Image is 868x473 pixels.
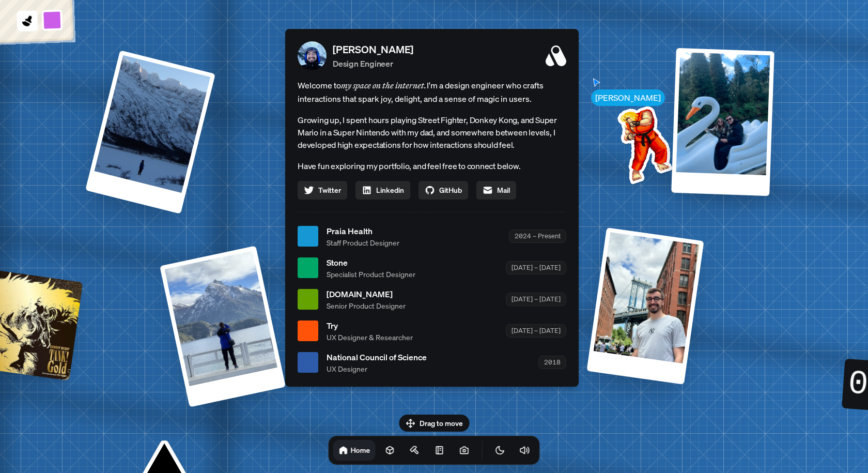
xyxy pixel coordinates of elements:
p: Growing up, I spent hours playing Street Fighter, Donkey Kong, and Super Mario in a Super Nintend... [298,114,566,151]
span: Twitter [318,185,341,195]
span: Stone [327,256,415,269]
span: Staff Product Designer [327,237,399,248]
a: Mail [476,181,516,200]
div: 2024 – Present [509,230,566,242]
span: Mail [497,185,510,195]
span: Praia Health [327,225,399,237]
img: Profile example [591,90,695,195]
p: Design Engineer [333,57,413,70]
div: 2018 [538,356,566,369]
button: Toggle Theme [490,440,510,461]
span: Linkedin [376,185,404,195]
a: Linkedin [355,181,410,200]
em: my space on the internet. [341,80,427,90]
a: Home [333,440,376,461]
a: GitHub [419,181,468,200]
span: Welcome to I'm a design engineer who crafts interactions that spark joy, delight, and a sense of ... [298,79,566,105]
span: [DOMAIN_NAME] [327,288,406,300]
span: Try [327,319,413,332]
span: UX Designer [327,363,427,374]
button: Toggle Audio [515,440,535,461]
span: Specialist Product Designer [327,269,415,280]
h1: Home [351,445,370,455]
span: National Council of Science [327,351,427,363]
a: Twitter [298,181,347,200]
div: [DATE] – [DATE] [506,324,566,337]
span: GitHub [439,185,462,195]
span: Senior Product Designer [327,300,406,311]
div: [DATE] – [DATE] [506,293,566,306]
img: Profile Picture [298,41,327,70]
p: [PERSON_NAME] [333,42,413,57]
span: UX Designer & Researcher [327,332,413,343]
div: [DATE] – [DATE] [506,261,566,274]
p: Have fun exploring my portfolio, and feel free to connect below. [298,159,566,173]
